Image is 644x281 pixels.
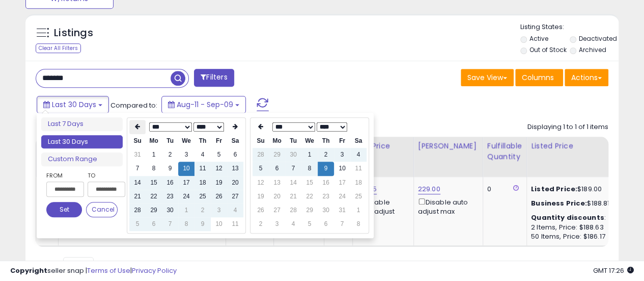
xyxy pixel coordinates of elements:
span: Columns [522,72,554,83]
label: Archived [579,45,606,54]
th: Th [194,134,211,148]
strong: Copyright [10,266,47,275]
td: 28 [285,203,301,217]
th: Fr [334,134,350,148]
td: 30 [162,203,178,217]
td: 23 [318,190,334,203]
td: 18 [194,176,211,190]
td: 17 [178,176,194,190]
td: 5 [253,162,269,175]
td: 11 [194,162,211,175]
td: 2 [194,203,211,217]
td: 31 [129,148,146,162]
td: 9 [162,162,178,175]
td: 17 [334,176,350,190]
td: 22 [301,190,318,203]
td: 3 [334,148,350,162]
button: Actions [565,69,608,86]
td: 7 [285,162,301,175]
td: 22 [146,190,162,203]
td: 15 [146,176,162,190]
td: 10 [334,162,350,175]
td: 7 [129,162,146,175]
td: 30 [285,148,301,162]
span: Aug-11 - Sep-09 [177,99,233,110]
td: 19 [253,190,269,203]
th: Th [318,134,334,148]
label: Active [529,34,548,43]
span: Compared to: [110,100,157,110]
td: 28 [253,148,269,162]
td: 4 [227,203,243,217]
th: Tu [285,134,301,148]
td: 21 [285,190,301,203]
td: 24 [334,190,350,203]
b: Business Price: [531,198,587,208]
th: Mo [269,134,285,148]
td: 19 [211,176,227,190]
td: 5 [301,217,318,231]
th: Fr [211,134,227,148]
th: We [178,134,194,148]
span: 2025-10-10 17:26 GMT [593,266,634,275]
td: 16 [318,176,334,190]
th: Su [129,134,146,148]
button: Save View [461,69,514,86]
div: Fulfillable Quantity [487,141,522,162]
td: 24 [178,190,194,203]
div: [PERSON_NAME] [418,141,479,151]
td: 25 [194,190,211,203]
span: Last 30 Days [52,99,96,110]
td: 1 [301,148,318,162]
td: 12 [253,176,269,190]
td: 2 [162,148,178,162]
button: Cancel [86,202,118,217]
label: Deactivated [579,34,617,43]
td: 8 [178,217,194,231]
td: 5 [129,217,146,231]
h5: Listings [54,26,93,40]
th: Sa [350,134,367,148]
label: From [46,170,82,181]
div: $189.00 [531,185,615,194]
li: Last 30 Days [41,135,123,149]
td: 26 [253,203,269,217]
div: seller snap | | [10,266,177,276]
td: 8 [301,162,318,175]
div: Displaying 1 to 1 of 1 items [527,122,608,132]
td: 29 [146,203,162,217]
a: Privacy Policy [132,266,177,275]
td: 9 [194,217,211,231]
td: 8 [350,217,367,231]
li: Last 7 Days [41,117,123,131]
td: 26 [211,190,227,203]
td: 25 [350,190,367,203]
td: 9 [318,162,334,175]
td: 6 [269,162,285,175]
td: 3 [211,203,227,217]
div: Listed Price [531,141,619,151]
p: Listing States: [520,22,619,32]
button: Last 30 Days [37,96,109,113]
div: Clear All Filters [36,43,81,53]
td: 27 [227,190,243,203]
td: 10 [178,162,194,175]
td: 20 [269,190,285,203]
td: 20 [227,176,243,190]
button: Filters [194,69,234,87]
td: 16 [162,176,178,190]
td: 29 [301,203,318,217]
td: 12 [211,162,227,175]
td: 18 [350,176,367,190]
td: 5 [211,148,227,162]
td: 3 [178,148,194,162]
td: 6 [146,217,162,231]
td: 11 [227,217,243,231]
label: To [88,170,118,181]
div: 0 [487,185,519,194]
td: 2 [253,217,269,231]
td: 1 [146,148,162,162]
div: $188.81 [531,199,615,208]
td: 30 [318,203,334,217]
td: 11 [350,162,367,175]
